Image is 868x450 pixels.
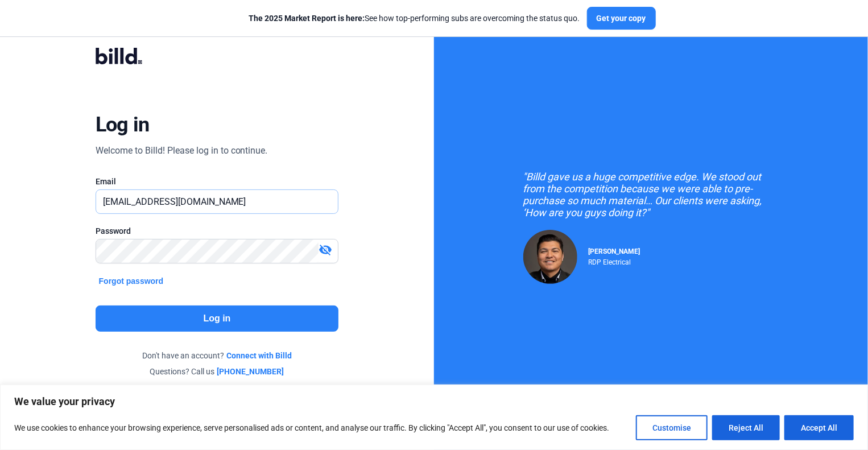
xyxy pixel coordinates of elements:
button: Get your copy [587,7,656,30]
button: Accept All [784,415,854,440]
span: [PERSON_NAME] [589,247,640,255]
div: Log in [96,112,150,137]
p: We value your privacy [14,395,854,408]
div: See how top-performing subs are overcoming the status quo. [249,13,580,24]
mat-icon: visibility_off [319,243,332,257]
span: The 2025 Market Report is here: [249,14,365,23]
button: Log in [96,305,339,332]
div: Questions? Call us [96,366,339,377]
div: Welcome to Billd! Please log in to continue. [96,144,268,158]
a: Connect with Billd [226,350,292,361]
img: Raul Pacheco [523,230,577,284]
p: We use cookies to enhance your browsing experience, serve personalised ads or content, and analys... [14,421,609,435]
button: Forgot password [96,275,167,287]
div: Don't have an account? [96,350,339,361]
div: Password [96,225,339,237]
a: [PHONE_NUMBER] [217,366,284,377]
button: Reject All [712,415,780,440]
div: RDP Electrical [589,255,640,266]
button: Customise [636,415,708,440]
div: Email [96,176,339,187]
div: "Billd gave us a huge competitive edge. We stood out from the competition because we were able to... [523,171,779,218]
